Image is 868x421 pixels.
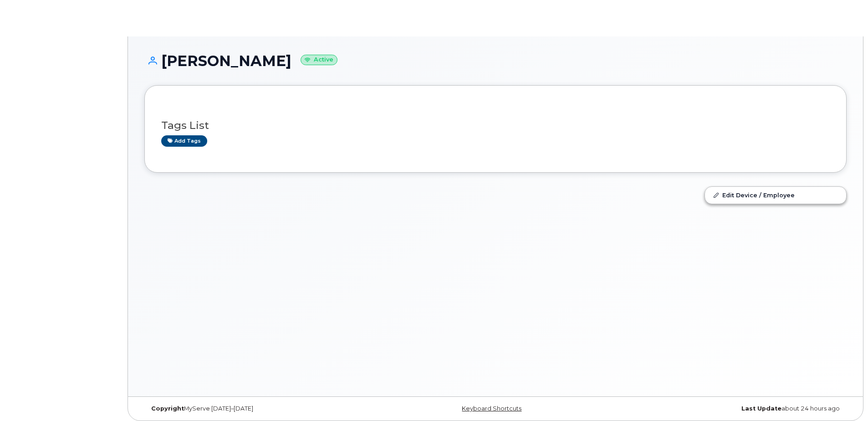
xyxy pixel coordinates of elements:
strong: Last Update [741,405,781,412]
small: Active [301,55,337,65]
h3: Tags List [161,120,830,131]
h1: [PERSON_NAME] [144,53,847,69]
a: Keyboard Shortcuts [462,405,521,412]
div: MyServe [DATE]–[DATE] [144,405,378,412]
a: Edit Device / Employee [705,187,846,203]
strong: Copyright [151,405,184,412]
div: about 24 hours ago [613,405,847,412]
a: Add tags [161,135,207,147]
